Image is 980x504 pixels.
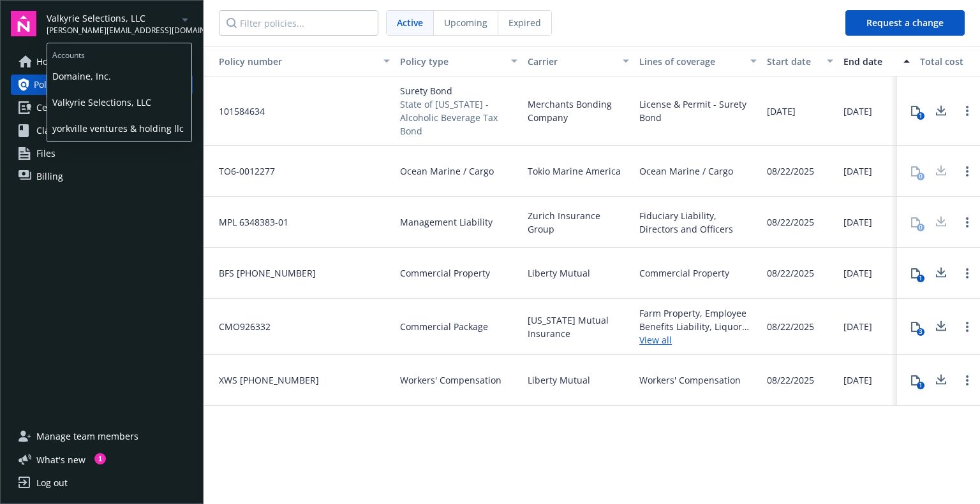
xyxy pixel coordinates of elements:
[843,104,872,118] span: [DATE]
[444,16,487,29] span: Upcoming
[209,104,265,118] span: 101584634
[400,164,494,178] span: Ocean Marine / Cargo
[903,261,928,286] button: 1
[917,328,924,336] div: 3
[219,10,378,36] input: Filter policies...
[395,46,523,76] button: Policy type
[11,120,193,141] a: Claims
[400,84,517,97] span: Surety Bond
[36,426,138,447] span: Manage team members
[209,373,319,387] span: XWS [PHONE_NUMBER]
[843,320,872,333] span: [DATE]
[767,373,814,387] span: 08/22/2025
[634,46,762,76] button: Lines of coverage
[36,453,85,466] span: What ' s new
[47,11,177,25] span: Valkyrie Selections, LLC
[209,55,376,68] div: Policy number
[209,55,376,68] div: Toggle SortBy
[843,373,872,387] span: [DATE]
[903,368,928,393] button: 1
[11,97,193,118] a: Certificates
[209,164,275,178] span: TO6-0012277
[400,266,490,280] span: Commercial Property
[843,215,872,229] span: [DATE]
[528,313,629,340] span: [US_STATE] Mutual Insurance
[36,52,61,72] span: Home
[639,306,757,333] div: Farm Property, Employee Benefits Liability, Liquor Liability, Commercial Property, General Liabil...
[509,16,541,29] span: Expired
[838,46,915,76] button: End date
[47,11,193,36] button: Valkyrie Selections, LLC[PERSON_NAME][EMAIL_ADDRESS][DOMAIN_NAME]arrowDropDown
[209,266,316,280] span: BFS [PHONE_NUMBER]
[767,55,819,68] div: Start date
[960,103,975,119] a: Open options
[47,43,191,63] span: Accounts
[917,112,924,120] div: 1
[11,52,193,72] a: Home
[94,453,106,464] div: 1
[34,75,66,95] span: Policies
[639,209,757,236] div: Fiduciary Liability, Directors and Officers
[960,164,975,179] a: Open options
[400,320,488,333] span: Commercial Package
[917,382,924,389] div: 1
[639,97,757,124] div: License & Permit - Surety Bond
[762,46,838,76] button: Start date
[528,266,590,280] span: Liberty Mutual
[960,215,975,230] a: Open options
[36,97,84,118] span: Certificates
[845,10,965,36] button: Request a change
[177,11,193,27] a: arrowDropDown
[903,98,928,124] button: 1
[767,320,814,333] span: 08/22/2025
[767,104,796,118] span: [DATE]
[528,373,590,387] span: Liberty Mutual
[36,120,65,141] span: Claims
[767,266,814,280] span: 08/22/2025
[767,164,814,178] span: 08/22/2025
[639,164,733,178] div: Ocean Marine / Cargo
[11,166,193,187] a: Billing
[11,426,193,447] a: Manage team members
[903,314,928,340] button: 3
[639,55,743,68] div: Lines of coverage
[843,266,872,280] span: [DATE]
[11,143,193,164] a: Files
[523,46,634,76] button: Carrier
[47,25,177,36] span: [PERSON_NAME][EMAIL_ADDRESS][DOMAIN_NAME]
[36,166,63,187] span: Billing
[36,473,68,493] div: Log out
[843,55,896,68] div: End date
[209,215,288,229] span: MPL 6348383-01
[52,115,186,141] span: yorkville ventures & holding llc
[397,16,423,29] span: Active
[528,164,621,178] span: Tokio Marine America
[36,143,56,164] span: Files
[920,55,979,68] div: Total cost
[960,373,975,388] a: Open options
[639,333,757,347] a: View all
[960,319,975,335] a: Open options
[843,164,872,178] span: [DATE]
[52,63,186,89] span: Domaine, Inc.
[400,215,493,229] span: Management Liability
[960,266,975,281] a: Open options
[209,320,271,333] span: CMO926332
[528,55,615,68] div: Carrier
[639,266,729,280] div: Commercial Property
[767,215,814,229] span: 08/22/2025
[528,97,629,124] span: Merchants Bonding Company
[639,373,741,387] div: Workers' Compensation
[400,55,503,68] div: Policy type
[917,275,924,282] div: 1
[11,75,193,95] a: Policies
[11,453,106,466] button: What's new1
[528,209,629,236] span: Zurich Insurance Group
[400,373,501,387] span: Workers' Compensation
[11,11,36,36] img: navigator-logo.svg
[400,97,517,138] span: State of [US_STATE] - Alcoholic Beverage Tax Bond
[52,89,186,115] span: Valkyrie Selections, LLC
